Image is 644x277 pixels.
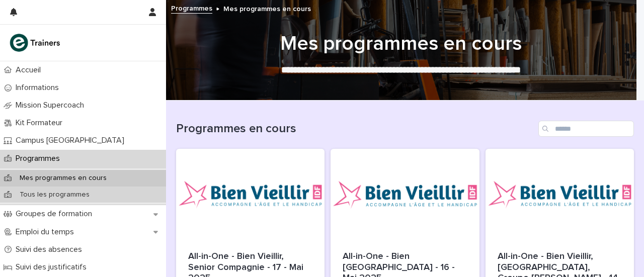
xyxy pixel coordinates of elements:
font: Tous les programmes [20,191,90,198]
font: Emploi du temps [16,228,74,236]
font: Programmes [16,154,60,162]
img: K0CqGN7SDeD6s4JG8KQk [8,33,63,53]
font: Mission Supercoach [16,101,84,109]
font: Campus [GEOGRAPHIC_DATA] [16,136,124,144]
font: Mes programmes en cours [20,174,107,181]
font: Groupes de formation [16,210,92,218]
font: Accueil [16,66,41,74]
h1: Programmes en cours [176,122,534,136]
font: Informations [16,83,59,91]
font: Programmes [171,5,212,12]
a: Programmes [171,2,212,14]
h1: Mes programmes en cours [176,32,626,56]
font: Suivi des absences [16,245,82,253]
font: Kit Formateur [16,119,62,127]
input: Search [538,121,634,137]
font: Suivi des justificatifs [16,263,87,271]
font: Mes programmes en cours [223,6,311,13]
